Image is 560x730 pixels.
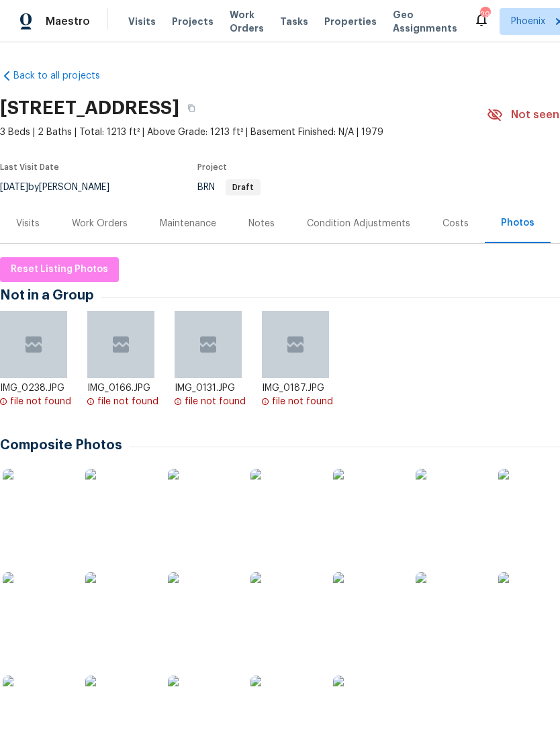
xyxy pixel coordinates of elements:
[248,217,275,230] div: Notes
[97,395,158,408] div: file not found
[227,183,259,191] span: Draft
[172,15,214,28] span: Projects
[501,216,534,230] div: Photos
[72,217,128,230] div: Work Orders
[175,381,252,395] div: IMG_0131.JPG
[307,217,410,230] div: Condition Adjustments
[197,163,227,171] span: Project
[230,8,264,35] span: Work Orders
[87,381,165,395] div: IMG_0166.JPG
[11,261,108,278] span: Reset Listing Photos
[10,395,71,408] div: file not found
[324,15,377,28] span: Properties
[185,395,246,408] div: file not found
[272,395,333,408] div: file not found
[442,217,469,230] div: Costs
[511,15,545,28] span: Phoenix
[197,183,261,192] span: BRN
[480,8,489,21] div: 29
[262,381,339,395] div: IMG_0187.JPG
[16,217,40,230] div: Visits
[393,8,457,35] span: Geo Assignments
[280,17,308,26] span: Tasks
[46,15,90,28] span: Maestro
[128,15,156,28] span: Visits
[160,217,216,230] div: Maintenance
[179,96,203,120] button: Copy Address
